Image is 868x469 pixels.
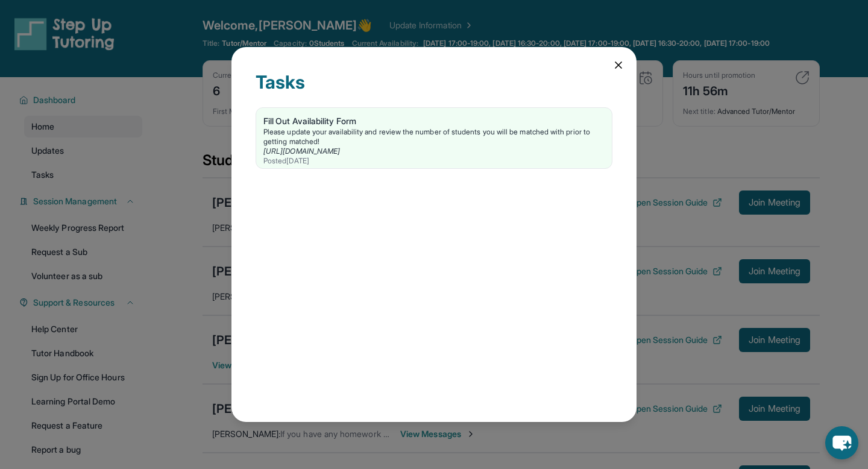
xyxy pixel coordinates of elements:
a: Fill Out Availability FormPlease update your availability and review the number of students you w... [256,108,612,168]
div: Posted [DATE] [263,156,605,166]
div: Tasks [256,71,612,107]
div: Please update your availability and review the number of students you will be matched with prior ... [263,127,605,146]
button: chat-button [825,426,858,459]
a: [URL][DOMAIN_NAME] [263,146,340,156]
div: Fill Out Availability Form [263,115,605,127]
